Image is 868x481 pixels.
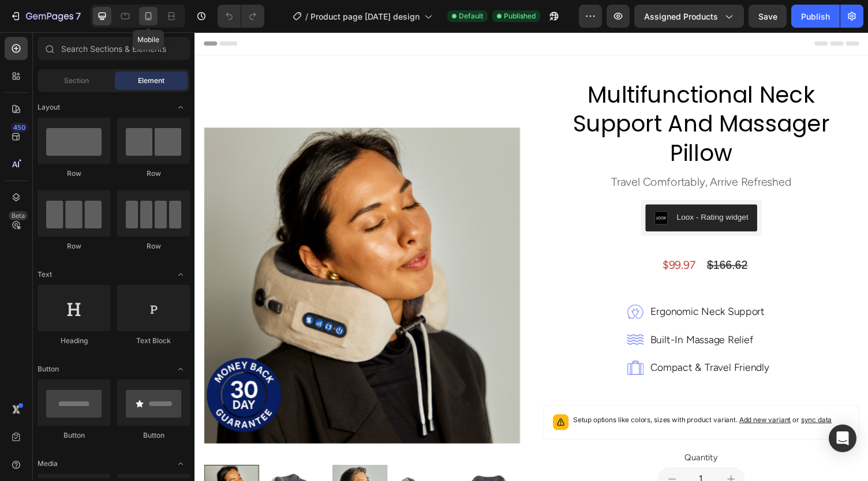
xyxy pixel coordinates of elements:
[38,168,110,179] div: Row
[473,184,487,198] img: loox.png
[171,98,190,117] span: Toggle open
[469,332,591,358] p: compact & travel friendly
[358,48,683,140] a: multifunctional neck support and massager pillow
[560,394,613,403] span: Add new variant
[305,10,308,22] span: /
[117,430,190,441] div: Button
[829,424,856,452] div: Open Intercom Messenger
[64,76,89,86] span: Section
[463,177,579,205] button: Loox - Rating widget
[389,393,655,404] p: Setup options like colors, sizes with product variant.
[76,9,81,23] p: 7
[117,241,190,251] div: Row
[358,226,517,253] div: $99.97
[171,360,190,378] span: Toggle open
[38,241,110,251] div: Row
[459,11,483,21] span: Default
[476,447,505,472] button: decrement
[38,459,58,469] span: Media
[469,303,574,329] p: built-in massage relief
[38,430,110,441] div: Button
[749,5,787,28] button: Save
[171,265,190,284] span: Toggle open
[117,168,190,179] div: Row
[360,141,682,167] p: travel comfortably, arrive refreshed
[758,12,777,21] span: Save
[801,10,830,22] div: Publish
[504,11,536,21] span: Published
[310,10,420,22] span: Product page [DATE] design
[358,431,683,445] div: Quantity
[469,275,586,300] p: ergonomic neck support
[218,5,264,28] div: Undo/Redo
[623,394,655,403] span: sync data
[38,269,52,280] span: Text
[496,184,570,196] div: Loox - Rating widget
[38,336,110,346] div: Heading
[634,5,744,28] button: Assigned Products
[537,447,566,472] button: increment
[9,211,28,220] div: Beta
[644,10,718,22] span: Assigned Products
[505,447,537,472] input: quantity
[613,394,655,403] span: or
[11,123,28,132] div: 450
[791,5,840,28] button: Publish
[117,336,190,346] div: Text Block
[526,228,684,251] div: $166.62
[5,5,86,28] button: 7
[138,76,164,86] span: Element
[38,364,59,374] span: Button
[38,102,60,112] span: Layout
[194,32,868,481] iframe: Design area
[171,454,190,473] span: Toggle open
[38,37,190,60] input: Search Sections & Elements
